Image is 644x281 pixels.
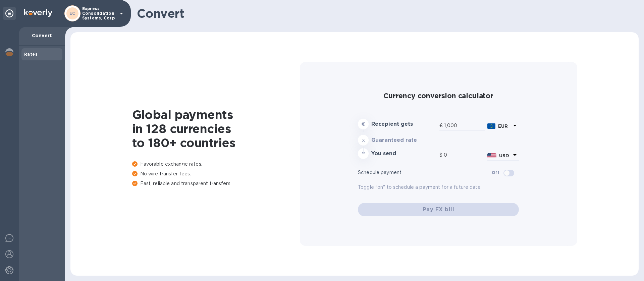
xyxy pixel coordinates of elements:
[444,121,485,131] input: Amount
[371,121,437,127] h3: Recepient gets
[24,9,52,17] img: Logo
[439,121,444,131] div: €
[492,170,499,175] b: Off
[444,150,485,160] input: Amount
[24,32,60,39] p: Convert
[358,135,369,146] div: x
[362,121,365,127] strong: €
[499,153,509,158] b: USD
[137,6,633,20] h1: Convert
[132,180,300,187] p: Fast, reliable and transparent transfers.
[358,169,492,176] p: Schedule payment
[371,137,437,144] h3: Guaranteed rate
[69,11,75,16] b: EC
[358,184,519,191] p: Toggle "on" to schedule a payment for a future date.
[439,150,444,160] div: $
[24,52,38,57] b: Rates
[3,7,16,20] div: Unpin categories
[132,108,300,150] h1: Global payments in 128 currencies to 180+ countries
[82,6,116,20] p: Express Consolidation Systems, Corp
[371,151,437,157] h3: You send
[487,153,496,158] img: USD
[358,148,369,159] div: =
[498,123,508,129] b: EUR
[358,92,519,100] h2: Currency conversion calculator
[132,161,300,168] p: Favorable exchange rates.
[132,170,300,177] p: No wire transfer fees.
